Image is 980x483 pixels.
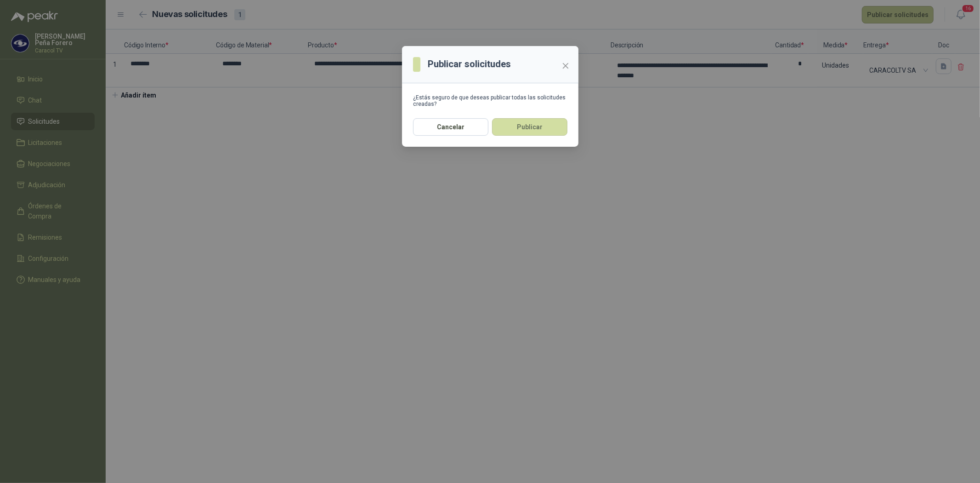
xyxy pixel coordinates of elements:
[413,94,567,107] div: ¿Estás seguro de que deseas publicar todas las solicitudes creadas?
[492,118,567,136] button: Publicar
[562,62,569,69] span: close
[413,118,488,136] button: Cancelar
[558,58,573,73] button: Close
[428,57,511,71] h3: Publicar solicitudes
